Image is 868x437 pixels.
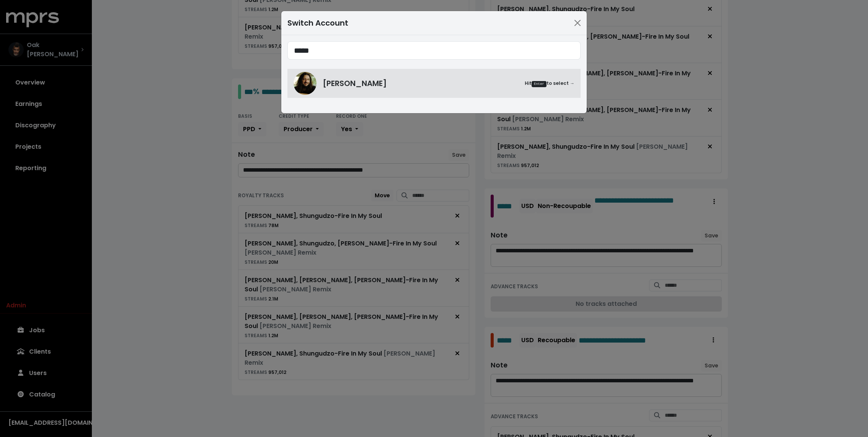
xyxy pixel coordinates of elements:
div: Switch Account [287,17,348,29]
small: Hit to select → [525,80,574,87]
input: Search accounts [287,41,581,60]
a: Julian Bunetta[PERSON_NAME]HitEnterto select → [287,69,581,98]
button: Close [571,17,584,29]
img: Julian Bunetta [294,72,317,95]
span: [PERSON_NAME] [323,78,387,89]
kbd: Enter [532,81,547,87]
